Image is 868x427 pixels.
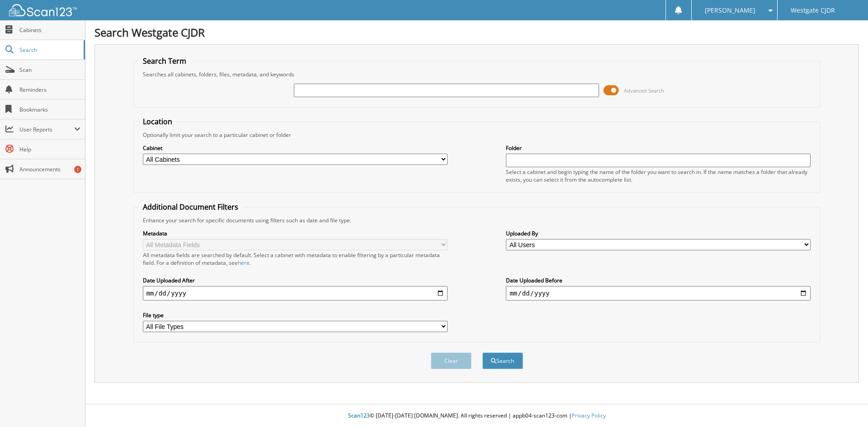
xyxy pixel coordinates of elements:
label: Date Uploaded Before [506,277,811,284]
button: Search [482,352,523,369]
label: Uploaded By [506,230,811,237]
label: Date Uploaded After [143,277,448,284]
label: Folder [506,144,811,152]
span: Cabinets [19,26,80,34]
div: All metadata fields are searched by default. Select a cabinet with metadata to enable filtering b... [143,251,448,267]
span: Bookmarks [19,106,80,113]
div: Enhance your search for specific documents using filters such as date and file type. [138,216,816,224]
div: Select a cabinet and begin typing the name of the folder you want to search in. If the name match... [506,168,811,183]
span: Search [19,46,79,54]
span: Announcements [19,165,80,173]
img: scan123-logo-white.svg [9,4,77,16]
div: © [DATE]-[DATE] [DOMAIN_NAME]. All rights reserved | appb04-scan123-com | [85,405,868,427]
input: start [143,286,448,300]
span: Reminders [19,86,80,94]
input: end [506,286,811,300]
legend: Additional Document Filters [138,202,243,212]
a: here [238,259,250,267]
button: Clear [431,352,472,369]
span: Help [19,145,80,153]
div: Searches all cabinets, folders, files, metadata, and keywords [138,70,816,78]
label: File type [143,311,448,319]
div: Optionally limit your search to a particular cabinet or folder [138,131,816,139]
div: 1 [74,166,81,173]
span: User Reports [19,126,74,133]
span: Advanced Search [624,87,664,94]
span: Scan [19,66,80,74]
span: [PERSON_NAME] [705,8,755,13]
a: Privacy Policy [572,412,606,419]
legend: Search Term [138,56,191,66]
label: Metadata [143,230,448,237]
label: Cabinet [143,144,448,152]
legend: Location [138,117,177,127]
h1: Search Westgate CJDR [94,25,859,40]
span: Scan123 [348,412,370,419]
span: Westgate CJDR [791,8,835,13]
